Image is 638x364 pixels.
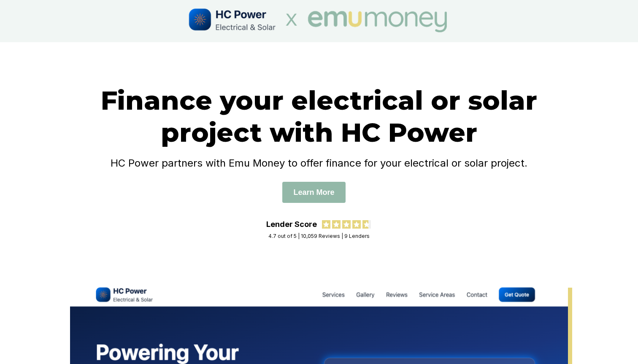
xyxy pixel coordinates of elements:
[342,220,351,229] img: review star
[362,220,371,229] img: review star
[282,188,346,197] a: Learn More
[322,220,330,229] img: review star
[332,220,341,229] img: review star
[282,182,346,203] button: Learn More
[187,6,451,36] img: HCPower x Emu Money
[83,157,555,169] h4: HC Power partners with Emu Money to offer finance for your electrical or solar project.
[352,220,361,229] img: review star
[83,84,555,148] h1: Finance your electrical or solar project with HC Power
[268,233,370,239] div: 4.7 out of 5 | 10,059 Reviews | 9 Lenders
[266,220,317,229] div: Lender Score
